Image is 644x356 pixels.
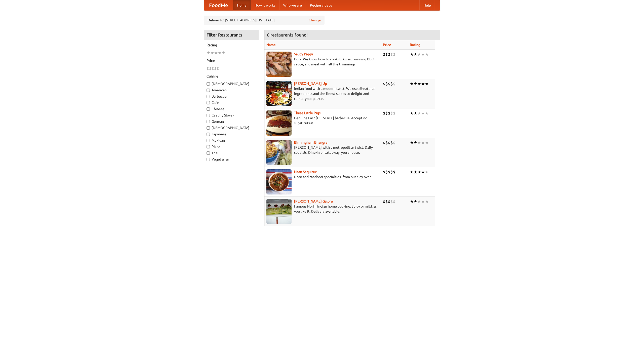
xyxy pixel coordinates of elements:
[388,110,390,116] li: $
[266,110,292,136] img: littlepigs.jpg
[207,120,210,123] input: German
[385,199,388,204] li: $
[266,199,292,224] img: currygalore.jpg
[294,170,316,174] a: Naan Sequitur
[421,81,425,87] li: ★
[393,110,395,116] li: $
[390,110,393,116] li: $
[266,43,276,47] a: Name
[417,52,421,57] li: ★
[207,139,210,142] input: Mexican
[417,169,421,175] li: ★
[385,169,388,175] li: $
[421,140,425,145] li: ★
[294,111,320,115] a: Three Little Pigs
[207,101,210,104] input: Cafe
[207,100,256,105] label: Cafe
[210,50,214,56] li: ★
[233,0,251,10] a: Home
[266,57,379,67] p: Pork. We know how to cook it. Award-winning BBQ sauce, and meat with all the trimmings.
[393,81,395,87] li: $
[251,0,279,10] a: How it works
[217,66,219,71] li: $
[214,66,217,71] li: $
[207,94,256,99] label: Barbecue
[414,110,417,116] li: ★
[414,140,417,145] li: ★
[266,169,292,194] img: naansequitur.jpg
[294,52,313,56] a: Saucy Piggy
[421,52,425,57] li: ★
[207,50,210,56] li: ★
[388,52,390,57] li: $
[388,199,390,204] li: $
[294,199,333,203] a: [PERSON_NAME] Galore
[207,88,256,93] label: American
[390,81,393,87] li: $
[421,110,425,116] li: ★
[207,150,256,155] label: Thai
[417,110,421,116] li: ★
[383,52,385,57] li: $
[207,89,210,92] input: American
[419,0,435,10] a: Help
[207,107,210,111] input: Chinese
[207,106,256,111] label: Chinese
[417,81,421,87] li: ★
[414,81,417,87] li: ★
[410,110,414,116] li: ★
[393,199,395,204] li: $
[425,199,429,204] li: ★
[388,169,390,175] li: $
[414,52,417,57] li: ★
[214,50,218,56] li: ★
[207,138,256,143] label: Mexican
[207,133,210,136] input: Japanese
[309,18,321,23] a: Change
[207,66,209,71] li: $
[209,66,212,71] li: $
[207,113,256,118] label: Czech / Slovak
[207,157,256,162] label: Vegetarian
[385,81,388,87] li: $
[388,81,390,87] li: $
[279,0,306,10] a: Who we are
[383,43,391,47] a: Price
[294,82,327,86] a: [PERSON_NAME] Up
[385,140,388,145] li: $
[207,81,256,86] label: [DEMOGRAPHIC_DATA]
[385,110,388,116] li: $
[294,140,327,144] b: Birmingham Bhangra
[207,132,256,137] label: Japanese
[222,50,225,56] li: ★
[385,52,388,57] li: $
[266,140,292,165] img: bhangra.jpg
[425,169,429,175] li: ★
[414,199,417,204] li: ★
[421,169,425,175] li: ★
[383,199,385,204] li: $
[383,169,385,175] li: $
[266,115,379,126] p: Genuine East [US_STATE] barbecue. Accept no substitutes!
[267,32,308,37] ng-pluralize: 6 restaurants found!
[207,82,210,86] input: [DEMOGRAPHIC_DATA]
[266,81,292,106] img: curryup.jpg
[207,114,210,117] input: Czech / Slovak
[390,199,393,204] li: $
[266,86,379,101] p: Indian food with a modern twist. We use all-natural ingredients and the finest spices to delight ...
[425,110,429,116] li: ★
[414,169,417,175] li: ★
[410,43,420,47] a: Rating
[266,145,379,155] p: [PERSON_NAME] with a metropolitan twist. Daily specials. Dine-in or takeaway, you choose.
[207,144,256,149] label: Pizza
[393,52,395,57] li: $
[207,125,256,130] label: [DEMOGRAPHIC_DATA]
[204,16,325,25] div: Deliver to: [STREET_ADDRESS][US_STATE]
[218,50,222,56] li: ★
[425,140,429,145] li: ★
[410,81,414,87] li: ★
